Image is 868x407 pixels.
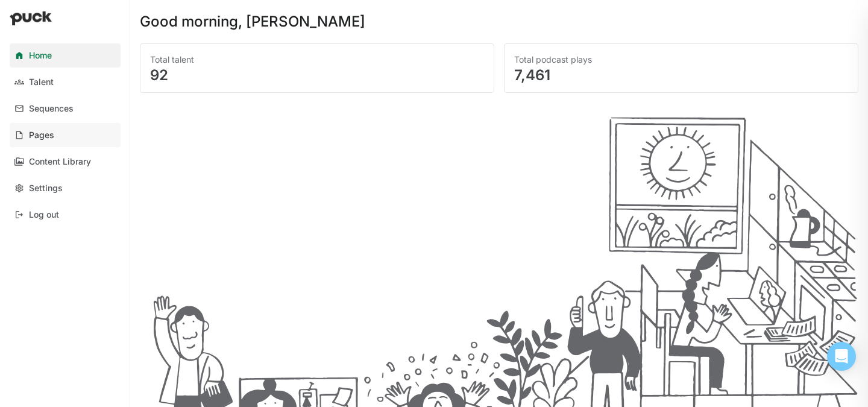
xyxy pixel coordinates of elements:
[29,104,74,114] div: Sequences
[150,54,484,66] div: Total talent
[514,54,848,66] div: Total podcast plays
[514,68,848,83] div: 7,461
[29,77,54,87] div: Talent
[29,183,63,194] div: Settings
[150,68,484,83] div: 92
[10,176,121,200] a: Settings
[827,342,856,371] div: Open Intercom Messenger
[10,70,121,94] a: Talent
[10,150,121,174] a: Content Library
[10,96,121,121] a: Sequences
[29,51,52,61] div: Home
[10,43,121,68] a: Home
[29,130,54,140] div: Pages
[29,157,91,167] div: Content Library
[29,210,59,220] div: Log out
[10,123,121,147] a: Pages
[140,14,365,29] div: Good morning, [PERSON_NAME]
